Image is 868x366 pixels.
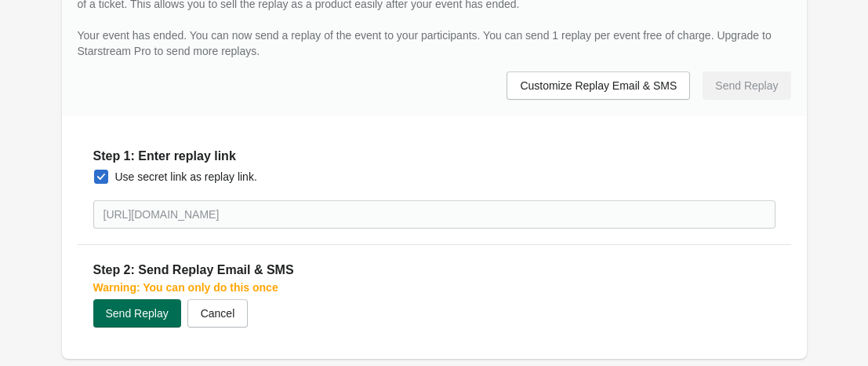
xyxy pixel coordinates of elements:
span: Use secret link as replay link. [115,169,257,185]
span: Send Replay [106,307,169,320]
button: Send Replay [93,299,181,328]
input: https://replay-url.com [93,200,775,229]
button: Cancel [187,299,249,328]
h2: Step 2: Send Replay Email & SMS [93,261,775,280]
p: Warning: You can only do this once [93,280,775,295]
span: Customize Replay Email & SMS [520,79,677,92]
span: Your event has ended. You can now send a replay of the event to your participants. You can send 1... [78,29,772,57]
span: Cancel [201,307,235,320]
button: Customize Replay Email & SMS [507,71,690,100]
h2: Step 1: Enter replay link [93,147,775,166]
